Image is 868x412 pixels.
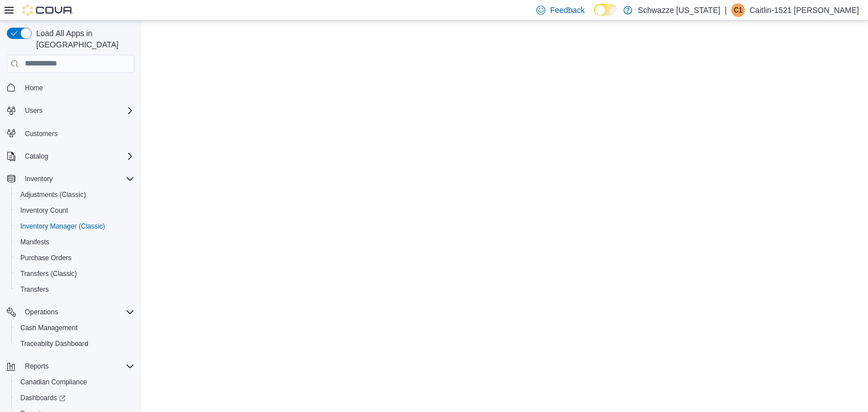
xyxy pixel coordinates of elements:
[20,126,134,141] span: Customers
[11,203,139,218] button: Inventory Count
[25,362,49,371] span: Reports
[20,104,47,117] button: Users
[11,390,139,406] a: Dashboards
[20,360,134,373] span: Reports
[16,391,134,405] span: Dashboards
[11,266,139,282] button: Transfers (Classic)
[731,3,745,17] div: Caitlin-1521 Noll
[20,305,63,319] button: Operations
[20,360,53,373] button: Reports
[2,171,139,187] button: Inventory
[725,3,727,17] p: |
[20,323,77,332] span: Cash Management
[16,188,90,201] a: Adjustments (Classic)
[16,251,134,265] span: Purchase Orders
[20,172,57,186] button: Inventory
[16,235,54,249] a: Manifests
[16,220,110,233] a: Inventory Manager (Classic)
[16,267,134,280] span: Transfers (Classic)
[2,148,139,164] button: Catalog
[11,336,139,352] button: Traceabilty Dashboard
[16,204,134,217] span: Inventory Count
[20,172,134,186] span: Inventory
[16,283,53,296] a: Transfers
[25,106,42,115] span: Users
[16,220,134,233] span: Inventory Manager (Classic)
[11,250,139,266] button: Purchase Orders
[25,129,58,138] span: Customers
[638,3,721,17] p: Schwazze [US_STATE]
[11,218,139,234] button: Inventory Manager (Classic)
[25,84,43,93] span: Home
[16,251,76,265] a: Purchase Orders
[16,391,70,405] a: Dashboards
[11,234,139,250] button: Manifests
[20,305,134,319] span: Operations
[16,267,81,280] a: Transfers (Classic)
[25,152,48,161] span: Catalog
[11,374,139,390] button: Canadian Compliance
[11,187,139,203] button: Adjustments (Classic)
[16,235,134,249] span: Manifests
[20,253,72,262] span: Purchase Orders
[2,103,139,119] button: Users
[20,104,134,117] span: Users
[20,238,49,247] span: Manifests
[20,339,88,348] span: Traceabilty Dashboard
[20,150,53,163] button: Catalog
[594,4,618,16] input: Dark Mode
[20,285,49,294] span: Transfers
[749,3,859,17] p: Caitlin-1521 [PERSON_NAME]
[20,127,62,141] a: Customers
[32,28,134,50] span: Load All Apps in [GEOGRAPHIC_DATA]
[20,150,134,163] span: Catalog
[734,3,743,17] span: C1
[25,308,58,317] span: Operations
[20,81,134,95] span: Home
[20,378,87,387] span: Canadian Compliance
[11,282,139,297] button: Transfers
[2,304,139,320] button: Operations
[550,5,584,16] span: Feedback
[16,337,93,350] a: Traceabilty Dashboard
[11,320,139,336] button: Cash Management
[16,337,134,350] span: Traceabilty Dashboard
[23,5,73,16] img: Cova
[20,222,105,231] span: Inventory Manager (Classic)
[16,204,73,217] a: Inventory Count
[20,190,86,199] span: Adjustments (Classic)
[2,80,139,96] button: Home
[2,125,139,142] button: Customers
[2,358,139,374] button: Reports
[16,321,82,335] a: Cash Management
[16,188,134,201] span: Adjustments (Classic)
[16,375,92,389] a: Canadian Compliance
[20,206,68,215] span: Inventory Count
[16,375,134,389] span: Canadian Compliance
[16,321,134,335] span: Cash Management
[20,269,77,278] span: Transfers (Classic)
[25,174,53,183] span: Inventory
[594,16,594,16] span: Dark Mode
[20,393,66,402] span: Dashboards
[20,81,47,95] a: Home
[16,283,134,296] span: Transfers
